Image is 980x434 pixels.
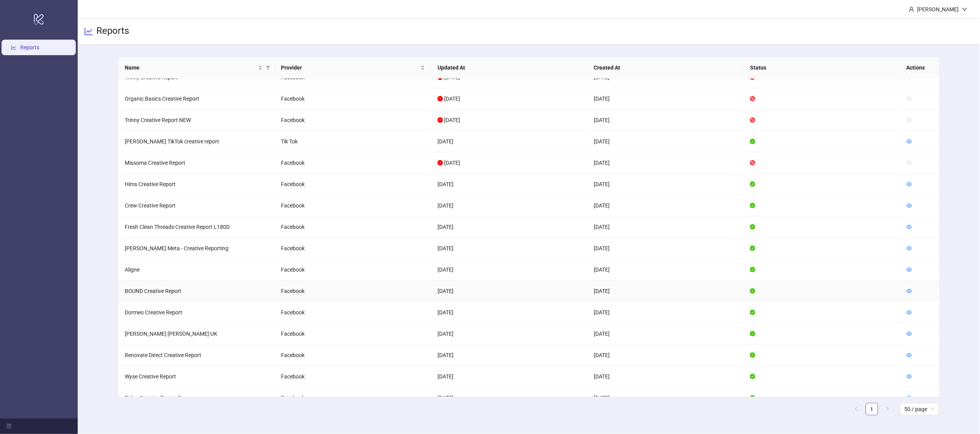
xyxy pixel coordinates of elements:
[275,131,431,152] td: Tik Tok
[275,387,431,409] td: Facebook
[907,202,912,209] a: eye
[119,238,275,259] td: [PERSON_NAME] Meta - Creative Reporting
[854,406,859,411] span: left
[119,110,275,131] td: Trinny Creative Report NEW
[275,110,431,131] td: Facebook
[275,366,431,387] td: Facebook
[900,403,939,415] div: Page Size
[266,65,270,70] span: filter
[588,281,744,302] td: [DATE]
[275,195,431,216] td: Facebook
[907,288,912,294] a: eye
[750,181,755,187] span: check-circle
[907,246,912,251] span: eye
[750,117,755,123] span: stop
[6,424,12,429] span: menu-fold
[588,366,744,387] td: [DATE]
[119,281,275,302] td: BOUND Creative Report
[907,267,912,272] span: eye
[588,259,744,281] td: [DATE]
[907,331,912,337] a: eye
[907,395,912,401] a: eye
[275,174,431,195] td: Facebook
[907,373,912,380] a: eye
[438,160,443,166] span: exclamation-circle
[750,331,755,336] span: check-circle
[750,96,755,101] span: stop
[444,117,460,123] span: [DATE]
[431,259,588,281] td: [DATE]
[119,88,275,110] td: Organic Basics Creative Report
[275,216,431,238] td: Facebook
[881,403,894,415] li: Next Page
[264,62,272,73] span: filter
[962,7,968,12] span: down
[866,403,878,415] li: 1
[119,216,275,238] td: Fresh Clean Threads Creative Report L180D
[588,302,744,323] td: [DATE]
[119,302,275,323] td: Dormeo Creative Report
[750,310,755,315] span: check-circle
[431,345,588,366] td: [DATE]
[119,345,275,366] td: Renovate Direct Creative Report
[750,267,755,272] span: check-circle
[431,387,588,409] td: [DATE]
[438,96,443,101] span: exclamation-circle
[750,203,755,208] span: check-circle
[850,403,863,415] li: Previous Page
[914,5,962,14] div: [PERSON_NAME]
[744,57,900,78] th: Status
[119,174,275,195] td: Hims Creative Report
[907,309,912,315] a: eye
[119,131,275,152] td: [PERSON_NAME] TikTok creative report
[275,323,431,345] td: Facebook
[275,152,431,174] td: Facebook
[119,57,275,78] th: Name
[84,27,93,36] span: line-chart
[431,174,588,195] td: [DATE]
[907,117,912,123] span: eye
[119,366,275,387] td: Wyse Creative Report
[588,131,744,152] td: [DATE]
[907,288,912,294] span: eye
[119,195,275,216] td: Crew Creative Report
[907,245,912,251] a: eye
[281,63,419,72] span: Provider
[909,7,914,12] span: user
[588,88,744,110] td: [DATE]
[275,88,431,110] td: Facebook
[900,57,939,78] th: Actions
[96,25,129,38] h3: Reports
[907,374,912,379] span: eye
[588,387,744,409] td: [DATE]
[907,96,912,101] span: eye
[905,403,935,415] span: 50 / page
[907,181,912,187] a: eye
[907,352,912,358] span: eye
[588,152,744,174] td: [DATE]
[588,174,744,195] td: [DATE]
[431,216,588,238] td: [DATE]
[750,288,755,294] span: check-circle
[907,395,912,401] span: eye
[275,57,431,78] th: Provider
[431,366,588,387] td: [DATE]
[907,224,912,230] a: eye
[431,281,588,302] td: [DATE]
[119,323,275,345] td: [PERSON_NAME] [PERSON_NAME] UK
[907,160,912,166] span: eye
[881,403,894,415] button: right
[907,352,912,358] a: eye
[907,203,912,208] span: eye
[750,160,755,166] span: stop
[431,302,588,323] td: [DATE]
[907,139,912,144] span: eye
[850,403,863,415] button: left
[885,406,890,411] span: right
[588,345,744,366] td: [DATE]
[750,395,755,401] span: check-circle
[275,302,431,323] td: Facebook
[275,281,431,302] td: Facebook
[431,57,588,78] th: Updated At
